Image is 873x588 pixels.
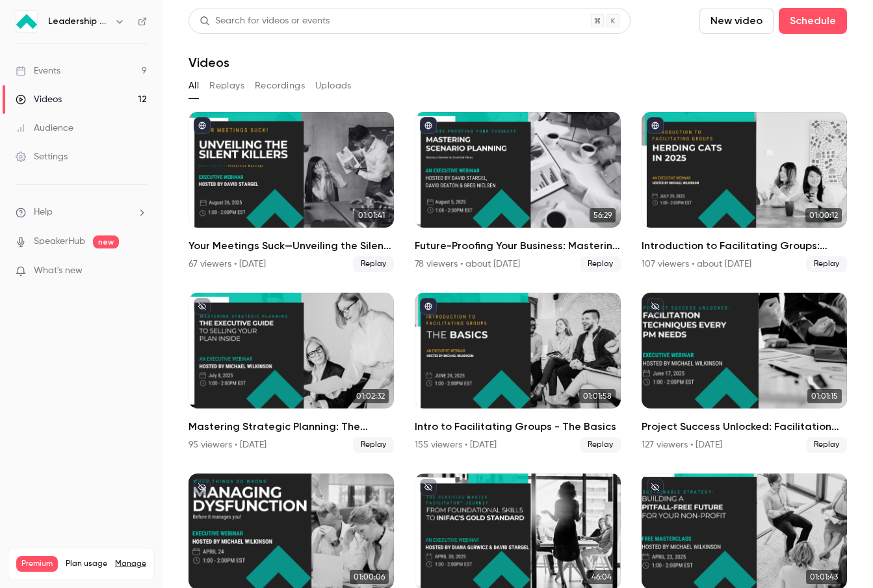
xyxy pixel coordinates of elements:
[194,117,211,134] button: published
[420,117,437,134] button: published
[415,238,620,254] h2: Future-Proofing Your Business: Mastering Scenario Planning for Uncertain Times
[350,570,389,584] span: 01:00:06
[642,438,722,451] div: 127 viewers • [DATE]
[189,293,394,453] li: Mastering Strategic Planning: The Executive Guide to Selling Your Plan Inside
[642,419,847,434] h2: Project Success Unlocked: Facilitation Techniques Every PM Needs
[647,479,664,496] button: unpublished
[580,256,621,272] span: Replay
[189,55,229,70] h1: Videos
[642,112,847,272] li: Introduction to Facilitating Groups: Herding Cats in 2025
[16,122,73,135] div: Audience
[590,208,616,222] span: 56:29
[415,438,497,451] div: 155 viewers • [DATE]
[194,479,211,496] button: unpublished
[647,298,664,315] button: unpublished
[415,258,520,271] div: 78 viewers • about [DATE]
[353,437,394,453] span: Replay
[588,570,616,584] span: 46:04
[699,8,774,34] button: New video
[66,559,107,569] span: Plan usage
[34,206,53,219] span: Help
[194,298,211,315] button: unpublished
[16,206,147,219] li: help-dropdown-opener
[189,112,394,272] a: 01:01:41Your Meetings Suck—Unveiling the Silent Killers67 viewers • [DATE]Replay
[189,112,394,272] li: Your Meetings Suck—Unveiling the Silent Killers
[806,437,847,453] span: Replay
[189,293,394,453] a: 01:02:32Mastering Strategic Planning: The Executive Guide to Selling Your Plan Inside95 viewers •...
[16,556,58,572] span: Premium
[642,258,751,271] div: 107 viewers • about [DATE]
[189,238,394,254] h2: Your Meetings Suck—Unveiling the Silent Killers
[16,64,60,77] div: Events
[642,293,847,453] li: Project Success Unlocked: Facilitation Techniques Every PM Needs
[806,570,842,584] span: 01:01:43
[189,8,847,580] section: Videos
[209,75,244,96] button: Replays
[415,293,620,453] li: Intro to Facilitating Groups - The Basics
[189,258,266,271] div: 67 viewers • [DATE]
[420,479,437,496] button: unpublished
[580,437,621,453] span: Replay
[16,11,37,32] img: Leadership Strategies - 2025 Webinars
[807,389,842,403] span: 01:01:15
[115,559,146,569] a: Manage
[642,238,847,254] h2: Introduction to Facilitating Groups: Herding Cats in [DATE]
[805,208,842,222] span: 01:00:12
[642,293,847,453] a: 01:01:15Project Success Unlocked: Facilitation Techniques Every PM Needs127 viewers • [DATE]Replay
[420,298,437,315] button: published
[415,112,620,272] a: 56:29Future-Proofing Your Business: Mastering Scenario Planning for Uncertain Times78 viewers • a...
[806,256,847,272] span: Replay
[579,389,616,403] span: 01:01:58
[642,112,847,272] a: 01:00:12Introduction to Facilitating Groups: Herding Cats in [DATE]107 viewers • about [DATE]Replay
[189,419,394,434] h2: Mastering Strategic Planning: The Executive Guide to Selling Your Plan Inside
[354,208,389,222] span: 01:01:41
[200,14,330,28] div: Search for videos or events
[131,265,147,277] iframe: Noticeable Trigger
[255,75,305,96] button: Recordings
[415,112,620,272] li: Future-Proofing Your Business: Mastering Scenario Planning for Uncertain Times
[48,15,109,28] h6: Leadership Strategies - 2025 Webinars
[779,8,847,34] button: Schedule
[16,150,68,163] div: Settings
[93,235,119,248] span: new
[34,235,85,248] a: SpeakerHub
[415,419,620,434] h2: Intro to Facilitating Groups - The Basics
[415,293,620,453] a: 01:01:58Intro to Facilitating Groups - The Basics155 viewers • [DATE]Replay
[189,438,267,451] div: 95 viewers • [DATE]
[315,75,352,96] button: Uploads
[34,264,83,278] span: What's new
[16,93,62,106] div: Videos
[353,256,394,272] span: Replay
[352,389,389,403] span: 01:02:32
[647,117,664,134] button: published
[189,75,199,96] button: All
